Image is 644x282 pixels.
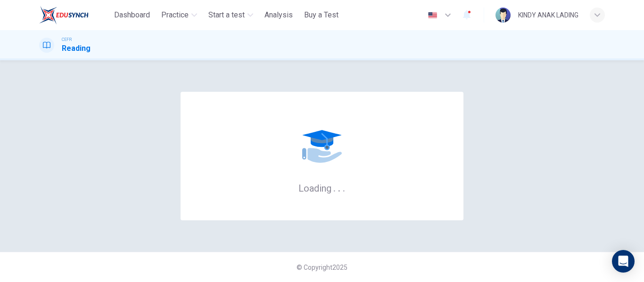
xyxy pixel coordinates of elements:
button: Start a test [205,7,257,24]
a: ELTC logo [39,6,110,24]
button: Analysis [261,7,297,24]
button: Practice [157,7,201,24]
span: Dashboard [114,9,150,21]
h1: Reading [62,43,91,54]
span: © Copyright 2025 [297,264,347,271]
div: Open Intercom Messenger [612,250,635,273]
h6: . [338,179,341,195]
div: KINDY ANAK LADING [518,9,578,21]
button: Buy a Test [300,7,342,24]
h6: . [333,179,336,195]
span: Start a test [208,9,245,21]
h6: Loading [298,182,346,194]
img: en [427,12,438,19]
span: CEFR [62,36,72,43]
img: ELTC logo [39,6,89,24]
button: Dashboard [110,7,154,24]
span: Analysis [264,9,293,21]
span: Buy a Test [304,9,339,21]
span: Practice [161,9,189,21]
h6: . [342,179,346,195]
img: Profile picture [495,8,511,23]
